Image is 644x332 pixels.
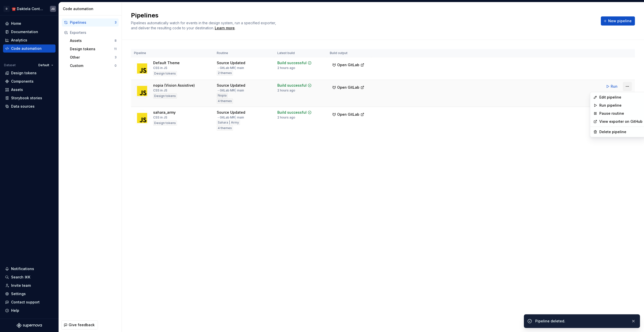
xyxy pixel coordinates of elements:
[599,119,642,124] a: View exporter on GitHub
[599,103,642,108] div: Run pipeline
[599,95,642,100] div: Edit pipeline
[535,319,627,324] div: Pipeline deleted.
[599,111,642,116] div: Pause routine
[599,129,642,134] div: Delete pipeline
